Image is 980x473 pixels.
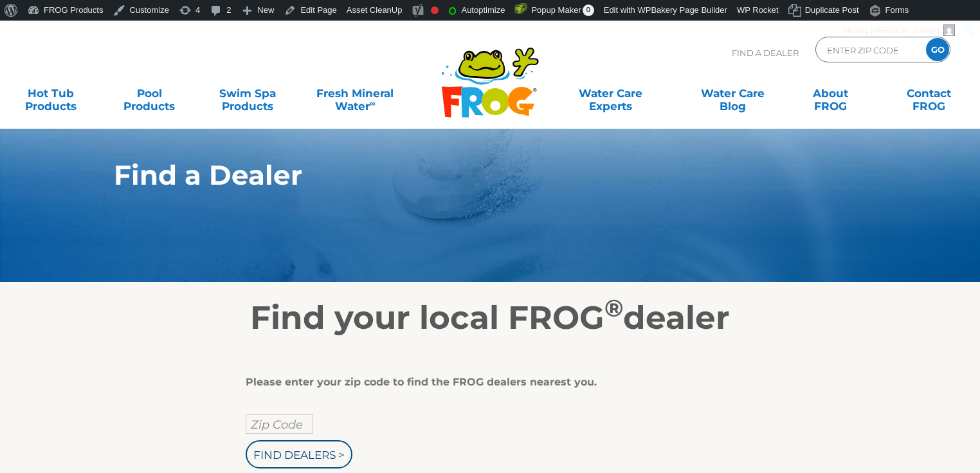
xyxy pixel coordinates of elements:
[549,80,673,106] a: Water CareExperts
[209,80,286,106] a: Swim SpaProducts
[111,80,188,106] a: PoolProducts
[307,80,403,106] a: Fresh MineralWater∞
[604,293,623,322] sup: ®
[95,299,885,337] h2: Find your local FROG dealer
[826,41,912,59] input: Zip Code Form
[871,26,939,35] span: [PERSON_NAME]
[370,98,376,108] sup: ∞
[694,80,771,106] a: Water CareBlog
[583,5,594,16] span: 0
[891,80,967,106] a: ContactFROG
[13,80,89,106] a: Hot TubProducts
[732,37,799,69] p: Find A Dealer
[114,160,806,190] h1: Find a Dealer
[839,21,960,41] a: Howdy,
[431,6,439,14] div: Focus keyphrase not set
[926,38,949,61] input: GO
[246,440,352,468] input: Find Dealers >
[793,80,869,106] a: AboutFROG
[246,376,725,389] div: Please enter your zip code to find the FROG dealers nearest you.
